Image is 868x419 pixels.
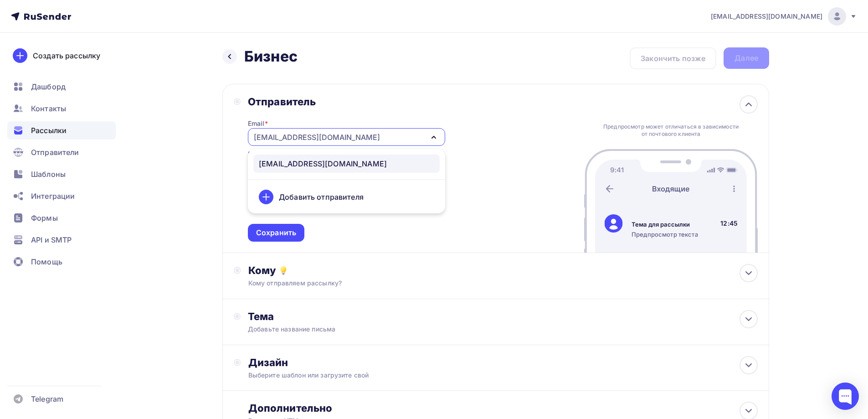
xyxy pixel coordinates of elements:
span: Шаблоны [31,169,66,180]
div: Дизайн [248,356,758,369]
div: Создать рассылку [33,50,100,61]
div: Сохранить [256,228,296,238]
div: Кому отправляем рассылку? [248,279,707,288]
a: [EMAIL_ADDRESS][DOMAIN_NAME] [711,7,857,26]
button: [EMAIL_ADDRESS][DOMAIN_NAME] [248,128,445,146]
span: Контакты [31,103,66,114]
div: Предпросмотр может отличаться в зависимости от почтового клиента [601,123,741,138]
div: Предпросмотр текста [632,230,698,238]
div: 12:45 [720,219,738,228]
div: Дополнительно [248,402,758,414]
div: Тема для рассылки [632,220,698,228]
a: Отправители [7,143,116,161]
h2: Бизнес [244,47,298,66]
ul: [EMAIL_ADDRESS][DOMAIN_NAME] [248,149,445,213]
div: Добавьте название письма [248,325,410,334]
span: Формы [31,212,58,223]
span: Интеграции [31,191,75,202]
span: Отправители [31,147,79,158]
div: Отправитель [248,95,445,108]
div: Кому [248,264,758,277]
span: [EMAIL_ADDRESS][DOMAIN_NAME] [711,12,822,21]
div: [EMAIL_ADDRESS][DOMAIN_NAME] [259,158,387,169]
div: [EMAIL_ADDRESS][DOMAIN_NAME] [254,132,380,143]
div: Рекомендуем , чтобы рассылка не попала в «Спам» [248,150,445,168]
a: Шаблоны [7,165,116,183]
div: Email [248,119,268,128]
a: Контакты [7,99,116,118]
a: Дашборд [7,78,116,96]
a: Формы [7,209,116,227]
span: Помощь [31,256,62,267]
span: Дашборд [31,81,66,92]
div: Добавить отправителя [279,191,364,202]
span: Рассылки [31,125,67,136]
div: Выберите шаблон или загрузите свой [248,371,707,380]
div: Тема [248,310,428,323]
span: Telegram [31,393,63,404]
a: Рассылки [7,121,116,140]
span: API и SMTP [31,234,72,245]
